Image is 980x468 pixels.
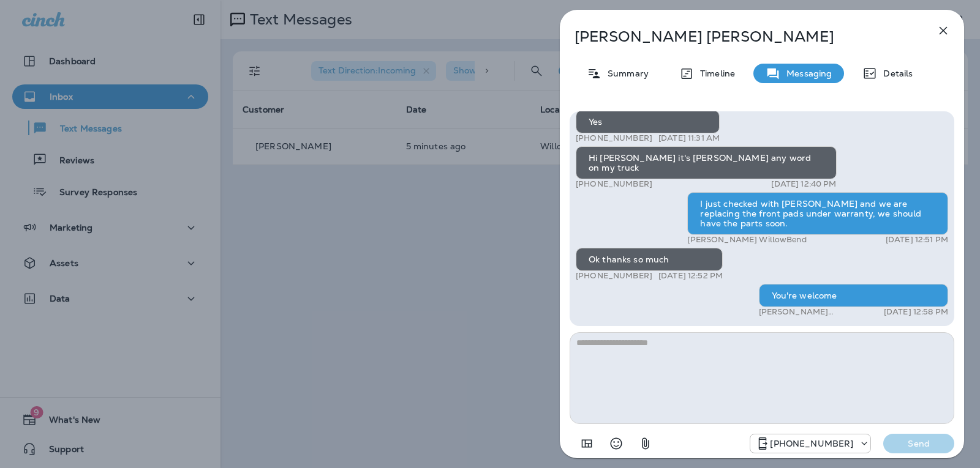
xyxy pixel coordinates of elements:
p: [PERSON_NAME] [PERSON_NAME] [575,28,909,45]
div: Hi [PERSON_NAME] it's [PERSON_NAME] any word on my truck [576,146,837,179]
div: I just checked with [PERSON_NAME] and we are replacing the front pads under warranty, we should h... [687,192,948,235]
div: Ok thanks so much [576,248,723,271]
p: [DATE] 12:58 PM [884,307,948,317]
button: Select an emoji [604,431,628,456]
p: [PHONE_NUMBER] [576,271,652,281]
p: Details [877,69,913,78]
p: Messaging [780,69,832,78]
p: [DATE] 11:31 AM [658,133,720,143]
p: Summary [601,69,649,78]
p: [DATE] 12:51 PM [886,235,948,245]
div: Yes [576,110,720,133]
div: +1 (813) 497-4455 [750,436,870,451]
p: Timeline [694,69,735,78]
p: [DATE] 12:40 PM [771,179,836,189]
button: Add in a premade template [575,431,599,456]
p: [PHONE_NUMBER] [576,179,652,189]
p: [PHONE_NUMBER] [770,439,853,448]
p: [PHONE_NUMBER] [576,133,652,143]
p: [PERSON_NAME] WillowBend [687,235,806,245]
p: [PERSON_NAME] WillowBend [759,307,873,317]
div: You're welcome [759,284,948,307]
p: [DATE] 12:52 PM [658,271,723,281]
